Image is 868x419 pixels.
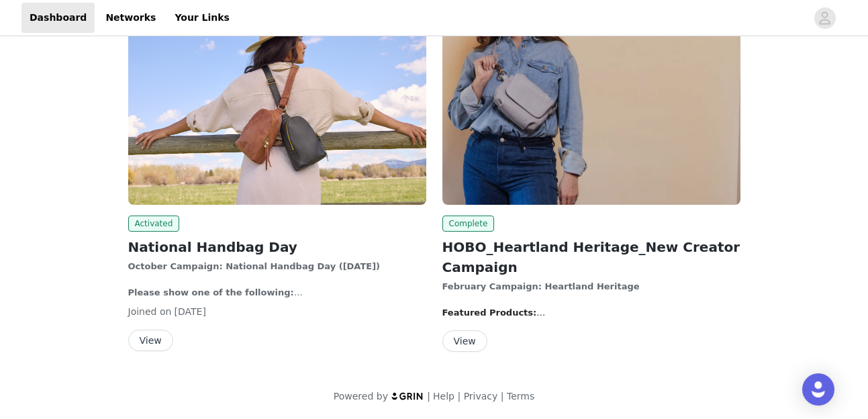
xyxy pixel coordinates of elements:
[442,308,546,318] strong: Featured Products:
[802,373,834,406] div: Open Intercom Messenger
[391,391,424,400] img: logo
[128,287,303,297] strong: Please show one of the following:
[128,237,426,257] h2: National Handbag Day
[433,391,454,402] a: Help
[21,3,95,33] a: Dashboard
[442,281,640,291] strong: February Campaign: Heartland Heritage
[128,330,173,351] button: View
[175,306,206,317] span: [DATE]
[128,216,180,232] span: Activated
[97,3,164,33] a: Networks
[501,391,504,402] span: |
[442,336,487,346] a: View
[128,261,381,271] strong: October Campaign: National Handbag Day ([DATE])
[442,330,487,352] button: View
[507,391,534,402] a: Terms
[442,237,740,277] h2: HOBO_Heartland Heritage_New Creator Campaign
[128,306,172,317] span: Joined on
[442,216,495,232] span: Complete
[818,7,831,29] div: avatar
[427,391,430,402] span: |
[166,3,238,33] a: Your Links
[128,336,173,346] a: View
[464,391,498,402] a: Privacy
[457,391,461,402] span: |
[334,391,388,402] span: Powered by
